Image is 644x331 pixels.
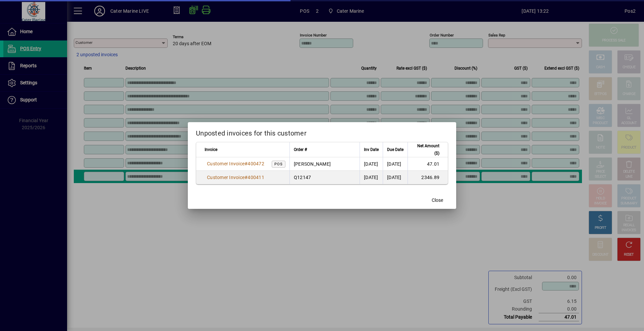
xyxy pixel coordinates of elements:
[294,175,311,180] span: Q12147
[383,171,408,184] td: [DATE]
[207,175,245,180] span: Customer Invoice
[360,157,383,171] td: [DATE]
[432,197,443,204] span: Close
[364,146,379,153] span: Inv Date
[387,146,404,153] span: Due Date
[245,161,248,166] span: #
[427,194,448,206] button: Close
[383,157,408,171] td: [DATE]
[188,122,456,142] h2: Unposted invoices for this customer
[294,161,331,167] span: [PERSON_NAME]
[274,162,283,166] span: POS
[408,157,448,171] td: 47.01
[294,146,307,153] span: Order #
[248,175,264,180] span: 400411
[245,175,248,180] span: #
[205,146,217,153] span: Invoice
[207,161,245,166] span: Customer Invoice
[360,171,383,184] td: [DATE]
[408,171,448,184] td: 2346.89
[412,142,439,157] span: Net Amount ($)
[205,160,267,167] a: Customer Invoice#400472
[248,161,264,166] span: 400472
[205,174,267,181] a: Customer Invoice#400411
